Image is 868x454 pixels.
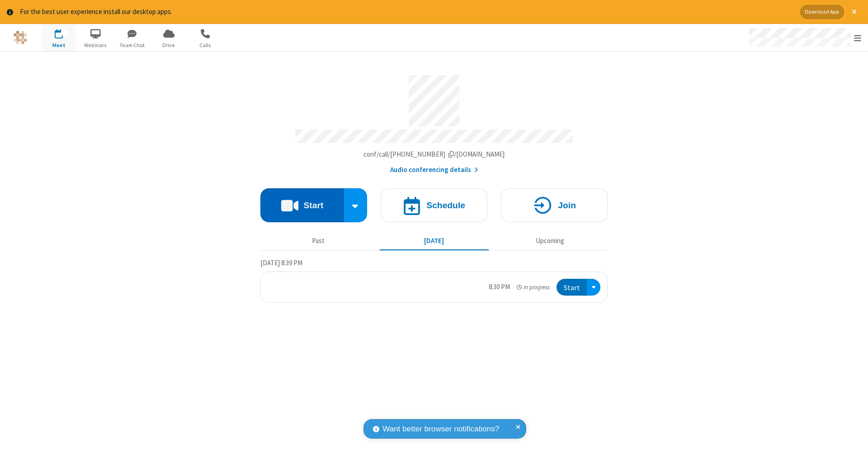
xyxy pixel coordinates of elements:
button: Start [557,279,587,296]
button: [DATE] [380,233,489,250]
div: 1 [61,29,67,36]
span: [DATE] 8:39 PM [260,258,302,267]
div: Open menu [587,279,600,296]
h4: Start [303,201,323,210]
button: Start [260,188,344,222]
section: Account details [260,68,608,175]
button: Copy my meeting room linkCopy my meeting room link [363,149,505,160]
button: Logo [3,24,37,51]
h4: Join [558,201,576,210]
span: Want better browser notifications? [382,423,499,435]
button: Close alert [847,5,861,19]
section: Today's Meetings [260,258,608,303]
button: Join [501,188,608,222]
button: Audio conferencing details [390,165,478,175]
div: Start conference options [344,188,368,222]
img: QA Selenium DO NOT DELETE OR CHANGE [14,31,27,44]
div: For the best user experience install our desktop apps. [20,7,793,17]
span: Drive [152,41,186,49]
button: Schedule [381,188,487,222]
span: Copy my meeting room link [363,150,505,158]
span: Team Chat [115,41,149,49]
div: Open menu [741,24,868,51]
div: 8:30 PM [489,282,510,292]
button: Past [264,233,373,250]
span: Meet [42,41,76,49]
span: Calls [189,41,222,49]
span: Webinars [79,41,113,49]
h4: Schedule [426,201,465,210]
button: Download App [800,5,844,19]
button: Upcoming [495,233,604,250]
em: in progress [517,283,550,292]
